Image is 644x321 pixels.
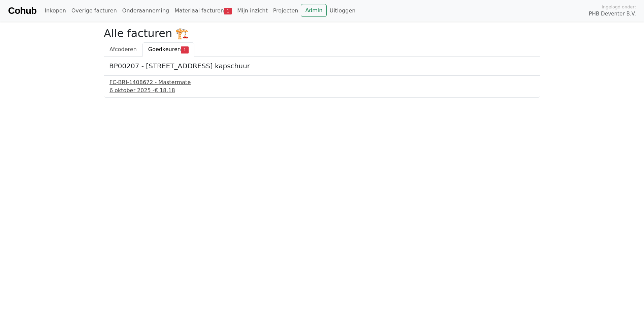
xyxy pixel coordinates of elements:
[181,46,189,53] span: 1
[602,4,636,10] span: Ingelogd onder:
[224,8,232,14] span: 1
[172,4,234,17] a: Materiaal facturen1
[234,4,270,17] a: Mijn inzicht
[142,42,194,57] a: Goedkeuren1
[120,4,172,17] a: Onderaanneming
[301,4,327,17] a: Admin
[589,10,636,18] span: PHB Deventer B.V.
[327,4,358,17] a: Uitloggen
[109,86,535,95] div: 6 oktober 2025 -
[270,4,301,17] a: Projecten
[109,78,535,86] div: FC-BRI-1408672 - Mastermate
[69,4,120,17] a: Overige facturen
[8,3,36,19] a: Cohub
[148,46,181,52] span: Goedkeuren
[109,62,535,70] h5: BP00207 - [STREET_ADDRESS] kapschuur
[109,78,535,95] a: FC-BRI-1408672 - Mastermate6 oktober 2025 -€ 18.18
[109,46,137,52] span: Afcoderen
[104,27,540,40] h2: Alle facturen 🏗️
[42,4,68,17] a: Inkopen
[155,87,175,94] span: € 18.18
[104,42,142,57] a: Afcoderen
